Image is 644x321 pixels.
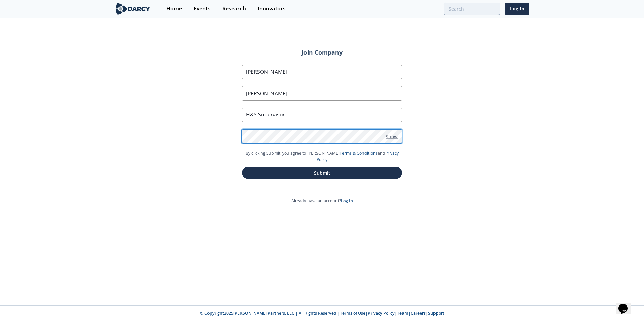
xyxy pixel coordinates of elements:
div: Research [222,6,246,11]
a: Terms of Use [340,310,365,316]
a: Terms & Conditions [340,150,378,156]
p: By clicking Submit, you agree to [PERSON_NAME] and [242,150,402,163]
input: Advanced Search [444,3,500,15]
div: Innovators [258,6,286,11]
div: Events [194,6,211,11]
a: Privacy Policy [368,310,395,316]
a: Log In [505,3,529,15]
p: Already have an account? [223,198,421,204]
a: Log In [341,198,353,204]
a: Privacy Policy [317,150,399,162]
img: logo-wide.svg [115,3,151,15]
iframe: chat widget [616,294,637,314]
span: Show [386,133,398,140]
input: Job Title [242,108,402,122]
div: Home [166,6,182,11]
button: Submit [242,167,402,179]
a: Support [428,310,444,316]
a: Careers [411,310,426,316]
h2: Join Company [232,49,412,56]
input: Last Name [242,86,402,101]
a: Team [397,310,408,316]
p: © Copyright 2025 [PERSON_NAME] Partners, LLC | All Rights Reserved | | | | | [73,310,571,316]
input: First Name [242,65,402,79]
